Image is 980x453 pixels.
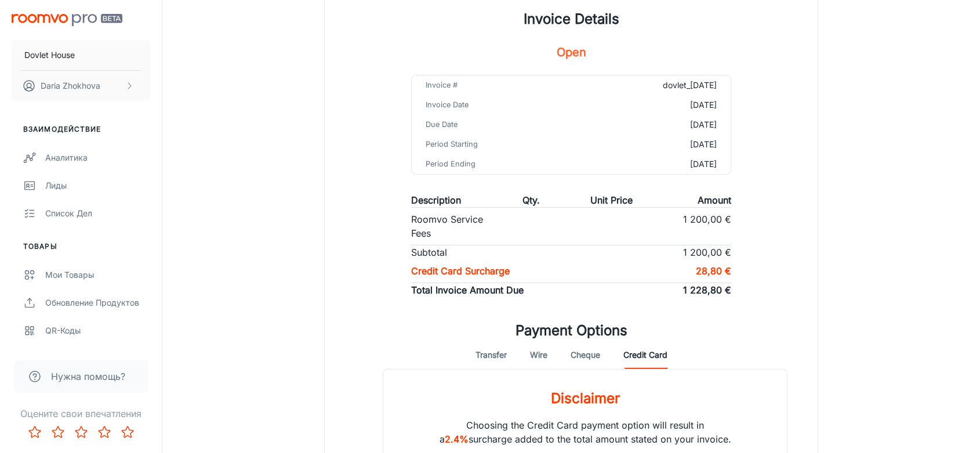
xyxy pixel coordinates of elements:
td: Period Ending [412,154,586,174]
p: Subtotal [411,245,447,259]
td: Period Starting [412,135,586,154]
p: Amount [698,193,731,207]
div: Мои товары [45,269,150,281]
span: 2.4% [445,433,469,445]
td: [DATE] [586,135,731,154]
span: Нужна помощь? [51,369,125,383]
p: Unit Price [590,193,633,207]
p: Credit Card Surcharge [411,264,510,278]
td: Invoice Date [412,95,586,115]
p: Qty. [522,193,540,207]
h5: Open [557,44,586,61]
button: Rate 5 star [116,421,139,444]
div: QR-коды [45,324,150,337]
div: Аналитика [45,151,150,164]
td: dovlet_[DATE] [586,75,731,95]
div: Список дел [45,207,150,220]
p: 28,80 € [696,264,731,278]
div: Обновление продуктов [45,296,150,309]
td: [DATE] [586,115,731,135]
button: Transfer [476,341,507,369]
h1: Invoice Details [524,9,619,30]
p: 1 200,00 € [683,245,731,259]
h1: Payment Options [516,320,627,341]
p: Оцените свои впечатления [9,407,153,421]
button: Wire [530,341,547,369]
p: Daria Zhokhova [41,79,100,92]
button: Dovlet House [12,40,150,70]
button: Rate 3 star [70,421,93,444]
button: Rate 4 star [93,421,116,444]
td: Invoice # [412,75,586,95]
h4: Disclaimer [551,369,620,409]
div: Лиды [45,179,150,192]
button: Daria Zhokhova [12,71,150,101]
td: [DATE] [586,154,731,174]
p: 1 228,80 € [683,283,731,297]
p: Total Invoice Amount Due [411,283,524,297]
p: Roomvo Service Fees [411,212,491,240]
button: Credit Card [623,341,667,369]
button: Cheque [571,341,600,369]
p: Dovlet House [24,49,75,61]
p: 1 200,00 € [683,212,731,240]
button: Rate 2 star [46,421,70,444]
img: Roomvo PRO Beta [12,14,122,26]
p: Description [411,193,461,207]
td: Due Date [412,115,586,135]
button: Rate 1 star [23,421,46,444]
td: [DATE] [586,95,731,115]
